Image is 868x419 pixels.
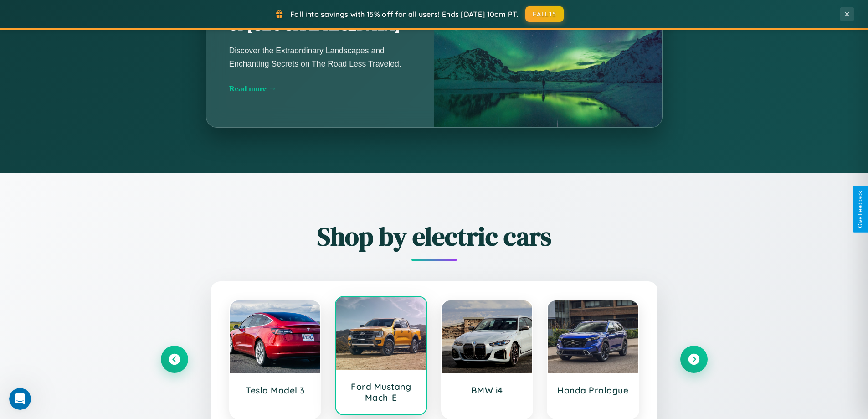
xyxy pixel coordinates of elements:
[290,10,519,19] span: Fall into savings with 15% off for all users! Ends [DATE] 10am PT.
[161,219,708,254] h2: Shop by electric cars
[229,44,411,70] p: Discover the Extraordinary Landscapes and Enchanting Secrets on The Road Less Traveled.
[345,381,417,403] h3: Ford Mustang Mach-E
[857,191,863,228] div: Give Feedback
[451,385,524,396] h3: BMW i4
[239,385,312,396] h3: Tesla Model 3
[229,84,411,93] div: Read more →
[525,6,564,22] button: FALL15
[9,388,31,410] iframe: Intercom live chat
[557,385,629,396] h3: Honda Prologue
